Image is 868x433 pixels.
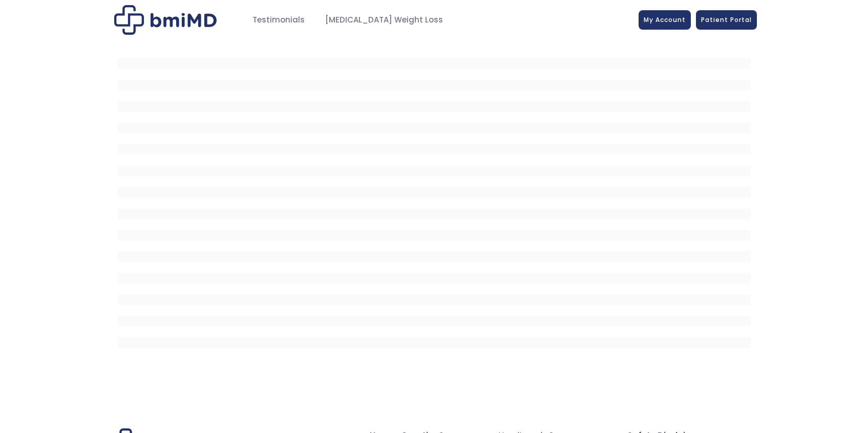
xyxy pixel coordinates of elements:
span: My Account [644,15,686,24]
a: Testimonials [242,10,315,30]
span: Testimonials [252,14,305,26]
span: [MEDICAL_DATA] Weight Loss [325,14,443,26]
a: My Account [639,10,691,30]
iframe: MDI Patient Messaging Portal [118,48,751,354]
span: Patient Portal [701,15,752,24]
a: [MEDICAL_DATA] Weight Loss [315,10,453,30]
a: Patient Portal [696,10,757,30]
img: Patient Messaging Portal [114,5,217,35]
